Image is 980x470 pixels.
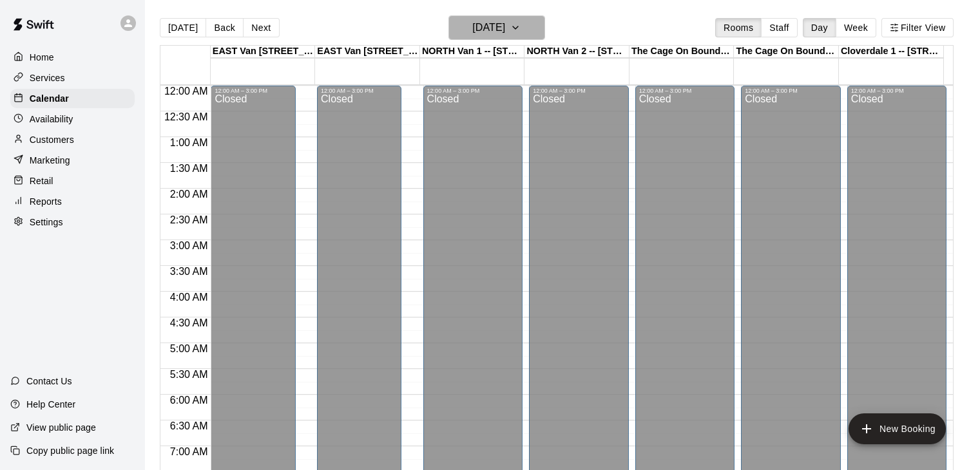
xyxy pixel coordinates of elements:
span: 4:30 AM [167,317,211,328]
span: 1:00 AM [167,137,211,148]
span: 12:00 AM [161,86,211,97]
p: Marketing [30,154,70,167]
span: 12:30 AM [161,111,211,122]
div: 12:00 AM – 3:00 PM [321,88,398,94]
button: Day [803,18,836,37]
a: Marketing [10,151,135,170]
div: 12:00 AM – 3:00 PM [533,88,625,94]
div: 12:00 AM – 3:00 PM [427,88,519,94]
div: NORTH Van 2 -- [STREET_ADDRESS] [524,46,629,58]
a: Services [10,68,135,88]
span: 1:30 AM [167,163,211,174]
span: 3:00 AM [167,240,211,251]
p: Settings [30,216,63,229]
div: NORTH Van 1 -- [STREET_ADDRESS] [420,46,525,58]
div: 12:00 AM – 3:00 PM [745,88,837,94]
p: Help Center [26,398,75,411]
p: Copy public page link [26,444,114,457]
span: 2:00 AM [167,189,211,200]
a: Calendar [10,89,135,108]
p: Home [30,51,54,64]
div: Cloverdale 1 -- [STREET_ADDRESS] [839,46,944,58]
div: 12:00 AM – 3:00 PM [851,88,943,94]
p: Availability [30,113,73,126]
span: 5:30 AM [167,369,211,380]
div: 12:00 AM – 3:00 PM [639,88,731,94]
p: Contact Us [26,375,72,388]
div: EAST Van [STREET_ADDRESS] [315,46,420,58]
span: 4:00 AM [167,292,211,303]
p: View public page [26,421,96,434]
button: Rooms [715,18,762,37]
a: Settings [10,212,135,232]
div: 12:00 AM – 3:00 PM [215,88,291,94]
a: Home [10,48,135,67]
button: Next [243,18,279,37]
a: Retail [10,171,135,191]
button: add [849,413,946,444]
span: 6:30 AM [167,420,211,431]
button: [DATE] [160,18,206,37]
div: The Cage On Boundary 2 -- [STREET_ADDRESS] ([PERSON_NAME] & [PERSON_NAME]), [GEOGRAPHIC_DATA] [734,46,839,58]
div: EAST Van [STREET_ADDRESS] [211,46,316,58]
span: 2:30 AM [167,214,211,225]
div: The Cage On Boundary 1 -- [STREET_ADDRESS] ([PERSON_NAME] & [PERSON_NAME]), [GEOGRAPHIC_DATA] [629,46,735,58]
a: Customers [10,130,135,149]
p: Customers [30,133,74,146]
button: Staff [761,18,798,37]
span: 5:00 AM [167,343,211,354]
p: Retail [30,174,53,187]
a: Availability [10,109,135,129]
h6: [DATE] [472,19,505,37]
p: Services [30,71,65,84]
a: Reports [10,192,135,211]
span: 6:00 AM [167,395,211,406]
p: Calendar [30,92,69,105]
p: Reports [30,195,62,208]
span: 3:30 AM [167,266,211,277]
button: [DATE] [448,15,545,40]
span: 7:00 AM [167,446,211,457]
button: Filter View [881,18,954,37]
button: Back [206,18,244,37]
button: Week [836,18,876,37]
